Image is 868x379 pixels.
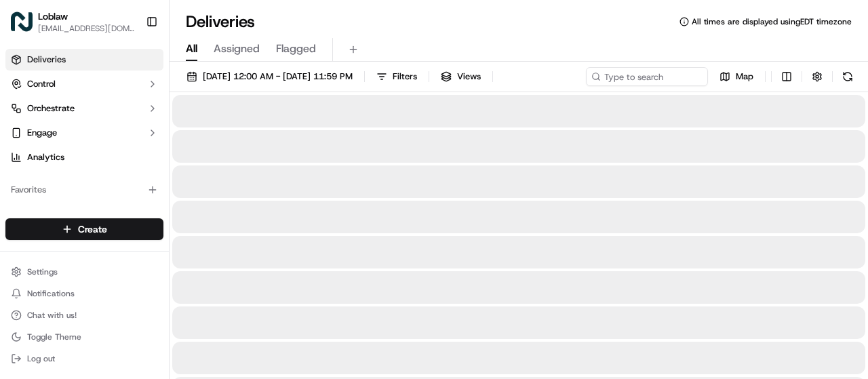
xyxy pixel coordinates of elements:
[27,102,75,115] span: Orchestrate
[435,67,487,86] button: Views
[5,73,163,95] button: Control
[27,266,58,277] span: Settings
[27,151,64,163] span: Analytics
[5,327,163,346] button: Toggle Theme
[838,67,857,86] button: Refresh
[27,127,57,139] span: Engage
[5,262,163,281] button: Settings
[5,306,163,325] button: Chat with us!
[186,41,197,57] span: All
[27,78,56,90] span: Control
[5,49,163,71] a: Deliveries
[27,310,77,321] span: Chat with us!
[370,67,423,86] button: Filters
[5,284,163,303] button: Notifications
[5,179,163,201] div: Favorites
[11,11,33,33] img: Loblaw
[38,23,135,34] button: [EMAIL_ADDRESS][DOMAIN_NAME]
[393,71,417,83] span: Filters
[736,71,753,83] span: Map
[586,67,708,86] input: Type to search
[38,9,68,23] button: Loblaw
[5,146,163,168] a: Analytics
[5,122,163,144] button: Engage
[180,67,359,86] button: [DATE] 12:00 AM - [DATE] 11:59 PM
[186,11,255,33] h1: Deliveries
[5,349,163,368] button: Log out
[276,41,316,57] span: Flagged
[27,288,75,299] span: Notifications
[78,222,107,236] span: Create
[27,332,81,342] span: Toggle Theme
[214,41,260,57] span: Assigned
[5,218,163,240] button: Create
[203,71,353,83] span: [DATE] 12:00 AM - [DATE] 11:59 PM
[5,5,140,38] button: LoblawLoblaw[EMAIL_ADDRESS][DOMAIN_NAME]
[27,353,55,364] span: Log out
[692,16,852,27] span: All times are displayed using EDT timezone
[713,67,759,86] button: Map
[457,71,481,83] span: Views
[5,98,163,119] button: Orchestrate
[27,54,66,66] span: Deliveries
